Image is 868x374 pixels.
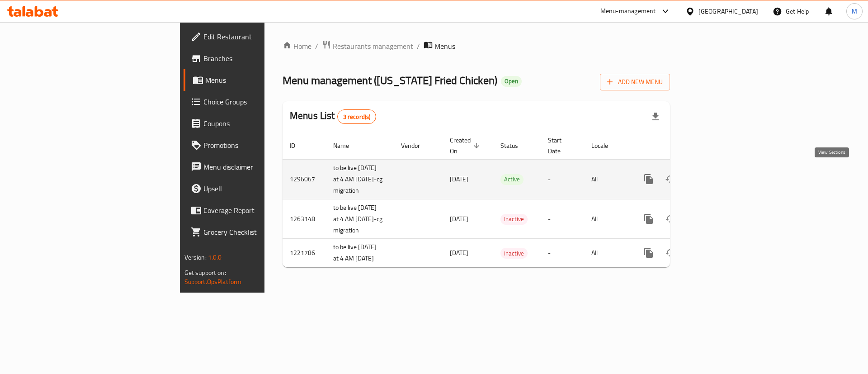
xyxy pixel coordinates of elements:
[541,199,584,239] td: -
[184,156,325,178] a: Menu disclaimer
[184,113,325,134] a: Coupons
[184,69,325,91] a: Menus
[500,248,528,259] span: Inactive
[541,239,584,267] td: -
[326,199,394,239] td: to be live [DATE] at 4 AM [DATE]-cg migration
[184,47,325,69] a: Branches
[852,6,857,16] span: M
[184,251,207,263] span: Version:
[660,242,681,264] button: Change Status
[322,40,413,52] a: Restaurants management
[203,96,318,107] span: Choice Groups
[607,76,663,88] span: Add New Menu
[290,109,376,124] h2: Menus List
[326,239,394,267] td: to be live [DATE] at 4 AM [DATE]
[638,208,660,230] button: more
[591,140,620,151] span: Locale
[283,70,497,90] span: Menu management ( [US_STATE] Fried Chicken )
[660,208,681,230] button: Change Status
[333,41,413,52] span: Restaurants management
[548,135,573,156] span: Start Date
[600,6,656,17] div: Menu-management
[584,159,631,199] td: All
[184,221,325,243] a: Grocery Checklist
[203,227,318,237] span: Grocery Checklist
[500,140,530,151] span: Status
[333,140,361,151] span: Name
[600,74,670,90] button: Add New Menu
[417,41,420,52] li: /
[290,140,307,151] span: ID
[203,183,318,194] span: Upsell
[203,53,318,64] span: Branches
[500,214,528,224] span: Inactive
[208,251,222,263] span: 1.0.0
[203,205,318,216] span: Coverage Report
[450,247,468,259] span: [DATE]
[450,173,468,185] span: [DATE]
[326,159,394,199] td: to be live [DATE] at 4 AM [DATE]-cg migration
[401,140,432,151] span: Vendor
[584,199,631,239] td: All
[283,40,670,52] nav: breadcrumb
[584,239,631,267] td: All
[698,6,758,16] div: [GEOGRAPHIC_DATA]
[203,118,318,129] span: Coupons
[184,91,325,113] a: Choice Groups
[203,31,318,42] span: Edit Restaurant
[184,276,242,288] a: Support.OpsPlatform
[283,132,732,268] table: enhanced table
[638,168,660,190] button: more
[541,159,584,199] td: -
[450,135,482,156] span: Created On
[203,140,318,151] span: Promotions
[501,77,522,85] span: Open
[500,214,528,225] div: Inactive
[638,242,660,264] button: more
[184,134,325,156] a: Promotions
[203,161,318,172] span: Menu disclaimer
[631,132,732,160] th: Actions
[184,267,226,279] span: Get support on:
[434,41,455,52] span: Menus
[337,109,377,124] div: Total records count
[500,174,524,185] span: Active
[184,26,325,47] a: Edit Restaurant
[660,168,681,190] button: Change Status
[501,76,522,87] div: Open
[450,213,468,225] span: [DATE]
[184,199,325,221] a: Coverage Report
[184,178,325,199] a: Upsell
[205,75,318,85] span: Menus
[338,113,376,121] span: 3 record(s)
[645,106,666,128] div: Export file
